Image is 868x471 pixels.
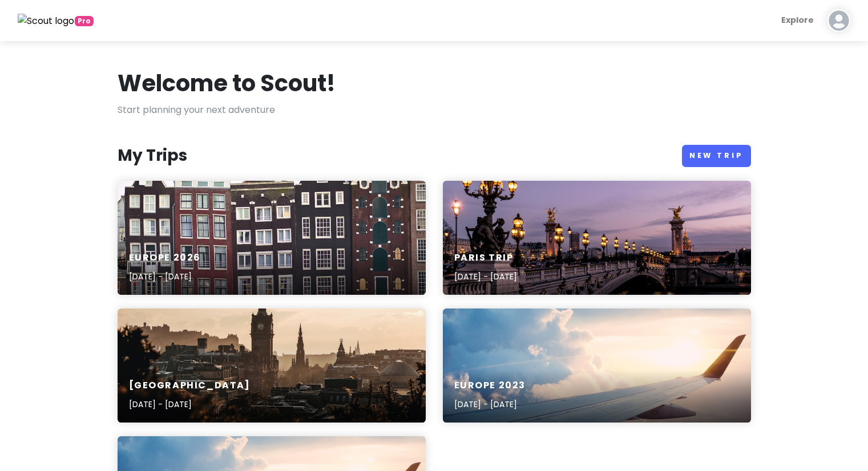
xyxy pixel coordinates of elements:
p: [DATE] - [DATE] [454,398,526,411]
span: greetings, globetrotter [75,16,94,26]
a: assorted-color houses under white skyEurope 2026[DATE] - [DATE] [118,181,426,295]
a: aerial photography of airlinerEurope 2023[DATE] - [DATE] [443,308,751,423]
a: Calton Hill, Edinburgh, United Kingdom[GEOGRAPHIC_DATA][DATE] - [DATE] [118,308,426,423]
img: User profile [827,9,850,32]
a: Pro [18,13,94,28]
p: Start planning your next adventure [118,103,751,117]
a: New Trip [682,145,751,167]
img: Scout logo [18,14,75,29]
a: Explore [777,9,818,31]
p: [DATE] - [DATE] [454,270,517,283]
h3: My Trips [118,145,187,166]
h6: [GEOGRAPHIC_DATA] [129,380,251,392]
p: [DATE] - [DATE] [129,398,251,411]
h6: Europe 2023 [454,380,526,392]
h1: Welcome to Scout! [118,68,336,98]
p: [DATE] - [DATE] [129,270,201,283]
a: bridge during night timeParis Trip[DATE] - [DATE] [443,181,751,295]
h6: Paris Trip [454,252,517,264]
h6: Europe 2026 [129,252,201,264]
